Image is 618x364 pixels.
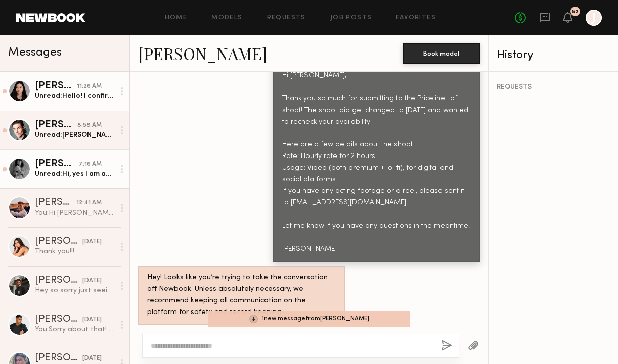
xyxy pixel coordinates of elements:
div: [PERSON_NAME] [35,353,82,363]
a: Models [211,15,242,21]
a: Book model [403,48,480,57]
button: Book model [403,43,480,64]
div: Hey! Looks like you’re trying to take the conversation off Newbook. Unless absolutely necessary, ... [147,272,336,319]
div: REQUESTS [497,84,610,91]
a: Favorites [396,15,436,21]
div: [PERSON_NAME] [35,276,82,286]
div: [DATE] [82,237,102,247]
div: [DATE] [82,315,102,325]
div: [DATE] [82,276,102,286]
div: 52 [572,9,579,15]
div: History [497,49,610,61]
div: Hey so sorry just seeing this settling into new spot but I’m back to working if ever need [35,286,114,295]
a: Requests [267,15,306,21]
span: Messages [8,47,62,59]
div: Unread: Hello! I confirm I am available the new asking date. I will also send materials over asap... [35,91,114,101]
div: Hi [PERSON_NAME], Thank you so much for submitting to the Priceline Lofi shoot! The shoot did get... [282,70,471,255]
a: [PERSON_NAME] [138,42,267,64]
div: Thank you!!! [35,247,114,256]
div: Unread: Hi, yes I am available on the 15th. Will send a link to my reel footage to the email [DAT... [35,169,114,179]
a: Job Posts [330,15,372,21]
div: 7:16 AM [79,160,102,169]
div: Unread: [PERSON_NAME], hey. Thanks so much for reaching out on this my friend. I’m actually heade... [35,130,114,140]
div: [PERSON_NAME] [35,81,77,91]
div: [PERSON_NAME] [35,315,82,325]
div: [PERSON_NAME] [35,120,77,130]
div: [PERSON_NAME] [35,198,76,208]
div: 11:26 AM [77,82,102,91]
div: You: Hi [PERSON_NAME], Thank you so much for submitting to the Priceline Lofi shoot! The shoot di... [35,208,114,218]
div: 1 new message from [PERSON_NAME] [208,311,410,327]
div: You: Sorry about that! I'll get that changed [35,325,114,334]
div: [DATE] [82,354,102,363]
div: [PERSON_NAME] [35,237,82,247]
div: 8:58 AM [77,121,102,130]
div: 12:41 AM [76,198,102,208]
a: Home [165,15,188,21]
div: [PERSON_NAME] [35,159,79,169]
a: J [586,10,602,26]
